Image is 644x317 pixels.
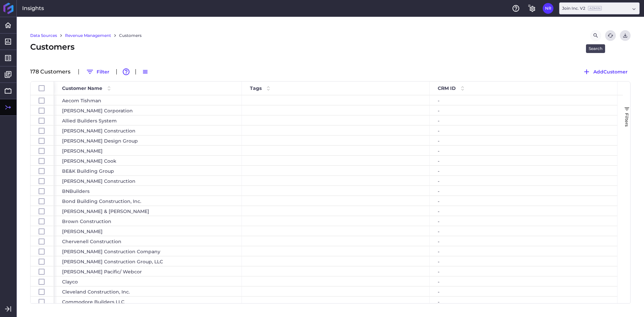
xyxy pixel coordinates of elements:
div: Press SPACE to select this row. [31,95,54,105]
div: Press SPACE to select this row. [54,136,618,146]
div: - [430,95,618,105]
div: Press SPACE to select this row. [54,226,618,236]
div: - [430,226,618,236]
button: User Menu [620,30,631,41]
div: Press SPACE to select this row. [31,176,54,186]
div: Press SPACE to select this row. [31,156,54,166]
div: [PERSON_NAME] Construction [54,176,242,186]
div: Press SPACE to select this row. [54,246,618,256]
div: Press SPACE to select this row. [54,266,618,276]
div: Press SPACE to select this row. [31,146,54,156]
div: [PERSON_NAME] [54,146,242,155]
div: Press SPACE to select this row. [31,206,54,216]
div: - [430,246,618,256]
div: BNBuilders [54,186,242,196]
div: Press SPACE to select this row. [54,166,618,176]
div: BE&K Building Group [54,166,242,175]
div: [PERSON_NAME] Construction [54,125,242,135]
div: Join Inc. V2 [562,5,602,11]
div: Press SPACE to select this row. [31,286,54,297]
div: - [430,186,618,196]
div: Press SPACE to select this row. [31,115,54,125]
div: Allied Builders System [54,115,242,125]
div: Cleveland Construction, Inc. [54,286,242,296]
div: Press SPACE to select this row. [54,276,618,286]
div: Press SPACE to select this row. [54,216,618,226]
a: Data Sources [30,33,57,39]
span: Customer Name [62,85,102,91]
div: Press SPACE to select this row. [54,156,618,166]
div: Dropdown select [559,2,640,14]
div: - [430,236,618,246]
div: Press SPACE to select this row. [31,297,54,307]
div: Press SPACE to select this row. [31,196,54,206]
div: Press SPACE to select this row. [54,206,618,216]
span: Customers [30,41,74,53]
div: Chervenell Construction [54,236,242,246]
div: - [430,276,618,286]
div: - [430,115,618,125]
div: Press SPACE to select this row. [54,256,618,266]
span: Add Customer [593,68,628,75]
div: Press SPACE to select this row. [31,266,54,276]
div: Press SPACE to select this row. [31,226,54,236]
div: Press SPACE to select this row. [54,105,618,115]
button: General Settings [527,3,537,14]
div: Press SPACE to select this row. [31,216,54,226]
button: User Menu [543,3,553,14]
div: Press SPACE to select this row. [31,105,54,115]
button: Search by [590,30,601,41]
div: [PERSON_NAME] Cook [54,156,242,165]
span: Filters [624,113,630,127]
div: 178 Customer s [30,69,74,74]
div: - [430,297,618,306]
a: Revenue Management [65,33,111,39]
div: Commodore Builders LLC [54,297,242,306]
div: [PERSON_NAME] Corporation [54,105,242,115]
div: - [430,286,618,296]
div: - [430,206,618,216]
div: - [430,216,618,226]
button: Help [511,3,521,14]
div: Press SPACE to select this row. [54,176,618,186]
button: Filter [83,66,112,77]
div: Brown Construction [54,216,242,226]
div: Press SPACE to select this row. [31,186,54,196]
div: - [430,256,618,266]
ins: Admin [588,6,602,10]
div: - [430,266,618,276]
button: AddCustomer [580,66,631,77]
div: Press SPACE to select this row. [54,115,618,125]
div: Press SPACE to select this row. [54,286,618,297]
div: Press SPACE to select this row. [54,236,618,246]
div: [PERSON_NAME] Construction Company [54,246,242,256]
div: Press SPACE to select this row. [54,95,618,105]
div: Press SPACE to select this row. [54,186,618,196]
div: Press SPACE to select this row. [54,297,618,307]
div: Press SPACE to select this row. [31,125,54,136]
div: - [430,156,618,165]
div: - [430,166,618,175]
div: Press SPACE to select this row. [31,136,54,146]
div: Press SPACE to select this row. [54,196,618,206]
span: Tags [250,85,262,91]
a: Customers [119,33,142,39]
div: - [430,146,618,155]
div: - [430,105,618,115]
div: - [430,196,618,206]
div: [PERSON_NAME] [54,226,242,236]
div: [PERSON_NAME] Design Group [54,136,242,145]
div: Press SPACE to select this row. [54,146,618,156]
span: CRM ID [438,85,456,91]
div: Press SPACE to select this row. [31,246,54,256]
div: Press SPACE to select this row. [31,256,54,266]
div: Press SPACE to select this row. [31,236,54,246]
div: Bond Building Construction, Inc. [54,196,242,206]
div: [PERSON_NAME] Construction Group, LLC [54,256,242,266]
div: Press SPACE to select this row. [31,166,54,176]
div: Aecom Tishman [54,95,242,105]
div: - [430,136,618,145]
div: Press SPACE to select this row. [54,125,618,136]
div: Clayco [54,276,242,286]
div: - [430,125,618,135]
